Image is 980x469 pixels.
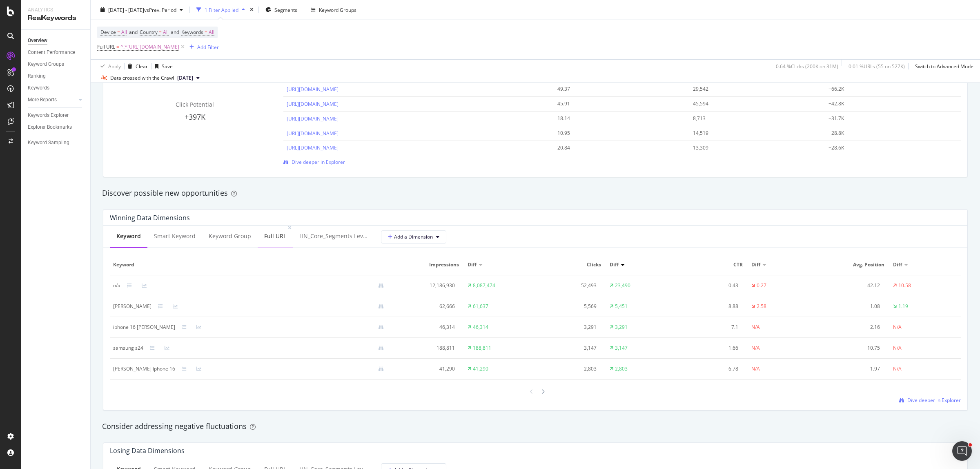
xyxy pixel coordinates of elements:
span: and [171,29,179,36]
div: 46,314 [397,324,455,331]
span: Diff [751,261,760,268]
div: 49.37 [557,85,673,93]
button: Add a Dimension [381,230,446,243]
div: +28.6K [829,144,944,152]
div: Keyword Sampling [28,138,69,147]
span: Clicks [539,261,601,268]
a: [URL][DOMAIN_NAME] [287,115,339,122]
div: 12,186,930 [397,282,455,289]
button: 1 Filter Applied [193,3,248,16]
div: 0.01 % URLs ( 55 on 527K ) [849,63,905,69]
span: Diff [893,261,902,268]
div: 46,314 [473,324,488,331]
span: Dive deeper in Explorer [292,159,345,165]
div: Consider addressing negative fluctuations [102,421,969,432]
div: 2.58 [757,303,766,310]
button: Segments [262,3,301,16]
button: Apply [97,60,121,73]
span: Impressions [397,261,459,268]
span: All [163,27,169,38]
span: CTR [680,261,743,268]
div: times [248,6,255,14]
span: Country [140,29,158,36]
div: Switch to Advanced Mode [915,63,973,69]
span: Avg. Position [822,261,885,268]
div: 7.1 [680,324,738,331]
div: 2,803 [615,365,628,373]
a: [URL][DOMAIN_NAME] [287,130,339,137]
a: Keywords Explorer [28,111,85,120]
div: 41,290 [397,365,455,373]
button: [DATE] [174,73,203,83]
div: 18.14 [557,115,673,122]
div: Analytics [28,7,84,13]
div: 3,291 [615,324,628,331]
span: 2025 Jun. 29th [177,74,193,82]
span: Diff [610,261,619,268]
span: and [129,29,138,36]
div: Clear [136,63,148,69]
div: +66.2K [829,85,944,93]
div: 23,490 [615,282,630,289]
span: = [116,43,119,50]
div: 1.66 [680,344,738,352]
div: 5,569 [539,303,597,310]
div: Keyword Groups [28,60,64,69]
div: 14,519 [693,130,809,137]
a: [URL][DOMAIN_NAME] [287,144,339,151]
span: Click Potential [176,100,214,108]
div: iphone 16 harvey norman [113,324,175,331]
div: More Reports [28,96,57,104]
div: 1 Filter Applied [205,6,238,13]
iframe: Intercom live chat [952,441,972,461]
div: Discover possible new opportunities [102,188,969,199]
div: Keyword Groups [319,6,356,13]
div: Smart Keyword [154,232,196,240]
a: Overview [28,36,85,45]
div: Keywords Explorer [28,111,69,120]
div: Add Filter [197,43,219,50]
a: Dive deeper in Explorer [899,397,961,404]
a: [URL][DOMAIN_NAME] [287,86,339,93]
span: = [159,29,162,36]
a: More Reports [28,96,76,104]
div: n/a [113,282,120,289]
button: Save [151,60,173,73]
a: Keyword Groups [28,60,85,69]
div: 2.16 [822,324,880,331]
a: Content Performance [28,48,85,57]
div: 45.91 [557,100,673,107]
div: RealKeywords [28,13,84,23]
span: Add a Dimension [388,233,433,240]
div: 3,147 [539,344,597,352]
span: = [117,29,120,36]
div: 10.95 [557,130,673,137]
div: 2,803 [539,365,597,373]
button: Switch to Advanced Mode [912,60,973,73]
span: Diff [468,261,477,268]
div: 45,594 [693,100,809,107]
div: N/A [893,344,902,352]
a: Dive deeper in Explorer [283,159,345,165]
span: ^.*[URL][DOMAIN_NAME] [120,41,179,53]
div: Keywords [28,84,49,92]
a: [URL][DOMAIN_NAME] [287,100,339,107]
div: Data crossed with the Crawl [110,74,174,82]
div: 20.84 [557,144,673,152]
div: Apply [108,63,121,69]
div: 188,811 [473,344,491,352]
div: 0.27 [757,282,766,289]
span: Keywords [181,29,203,36]
div: harvey norman iphone 16 [113,365,175,373]
div: N/A [893,324,902,331]
a: Keywords [28,84,85,92]
div: 1.19 [898,303,908,310]
span: vs Prev. Period [144,6,176,13]
span: [DATE] - [DATE] [108,6,144,13]
div: +28.8K [829,130,944,137]
div: 0.64 % Clicks ( 200K on 31M ) [776,63,838,69]
div: Full URL [264,232,286,240]
div: 29,542 [693,85,809,93]
span: All [209,27,214,38]
div: Keyword [116,232,141,240]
